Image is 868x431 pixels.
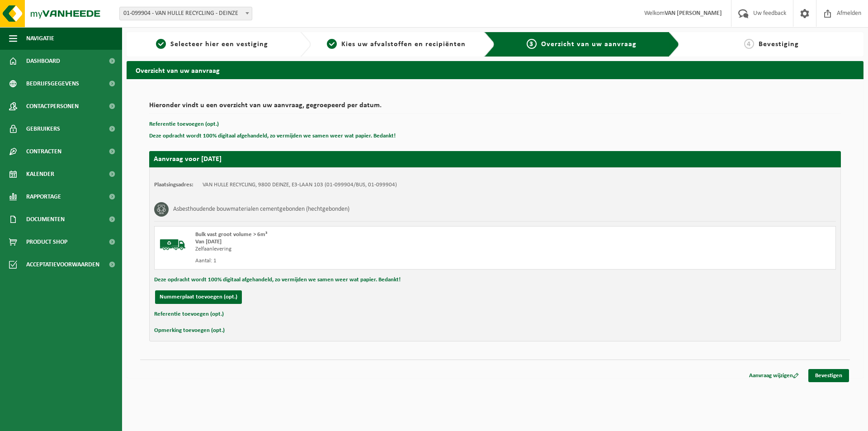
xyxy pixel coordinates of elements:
span: 2 [327,39,337,49]
a: Aanvraag wijzigen [742,369,806,382]
td: VAN HULLE RECYCLING, 9800 DEINZE, E3-LAAN 103 (01-099904/BUS, 01-099904) [203,181,397,189]
strong: Van [DATE] [195,239,222,245]
a: Bevestigen [808,369,849,382]
span: Documenten [26,208,65,231]
span: 1 [156,39,166,49]
span: Acceptatievoorwaarden [26,253,99,276]
button: Deze opdracht wordt 100% digitaal afgehandeld, zo vermijden we samen weer wat papier. Bedankt! [154,274,401,286]
div: Aantal: 1 [195,257,531,265]
strong: VAN [PERSON_NAME] [665,10,722,17]
span: 01-099904 - VAN HULLE RECYCLING - DEINZE [120,7,252,20]
button: Opmerking toevoegen (opt.) [154,325,225,336]
div: Zelfaanlevering [195,246,531,253]
span: Overzicht van uw aanvraag [541,41,637,48]
h2: Overzicht van uw aanvraag [127,61,863,79]
span: 3 [527,39,537,49]
span: Bedrijfsgegevens [26,72,79,95]
span: Bevestiging [759,41,799,48]
button: Deze opdracht wordt 100% digitaal afgehandeld, zo vermijden we samen weer wat papier. Bedankt! [149,130,396,142]
button: Nummerplaat toevoegen (opt.) [155,290,242,304]
strong: Plaatsingsadres: [154,182,193,188]
span: Gebruikers [26,118,60,140]
span: Contracten [26,140,61,163]
a: 1Selecteer hier een vestiging [131,39,293,50]
button: Referentie toevoegen (opt.) [154,308,224,320]
img: BL-SO-LV.png [159,231,186,258]
button: Referentie toevoegen (opt.) [149,118,219,130]
span: 4 [744,39,754,49]
span: Rapportage [26,185,61,208]
span: 01-099904 - VAN HULLE RECYCLING - DEINZE [119,7,252,20]
h2: Hieronder vindt u een overzicht van uw aanvraag, gegroepeerd per datum. [149,102,841,114]
span: Kalender [26,163,54,185]
span: Bulk vast groot volume > 6m³ [195,232,267,237]
span: Contactpersonen [26,95,79,118]
span: Navigatie [26,27,54,50]
span: Product Shop [26,231,67,253]
strong: Aanvraag voor [DATE] [154,156,222,163]
span: Dashboard [26,50,60,72]
span: Kies uw afvalstoffen en recipiënten [341,41,466,48]
a: 2Kies uw afvalstoffen en recipiënten [316,39,477,50]
h3: Asbesthoudende bouwmaterialen cementgebonden (hechtgebonden) [173,202,349,217]
span: Selecteer hier een vestiging [170,41,268,48]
